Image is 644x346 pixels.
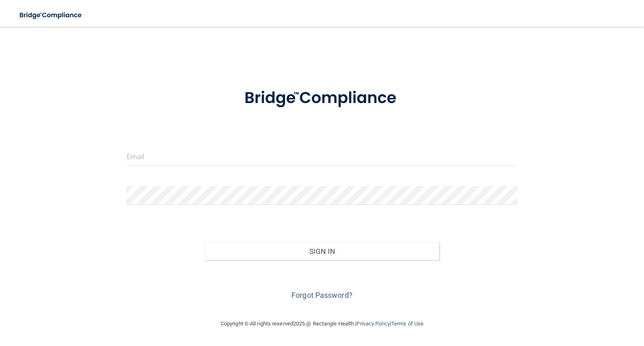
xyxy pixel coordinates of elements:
[391,320,423,327] a: Terms of Use
[127,147,517,166] input: Email
[356,320,390,327] a: Privacy Policy
[228,77,417,119] img: bridge_compliance_login_screen.278c3ca4.svg
[205,242,439,261] button: Sign In
[291,291,353,300] a: Forgot Password?
[169,310,475,337] div: Copyright © All rights reserved 2025 @ Rectangle Health | |
[13,7,90,24] img: bridge_compliance_login_screen.278c3ca4.svg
